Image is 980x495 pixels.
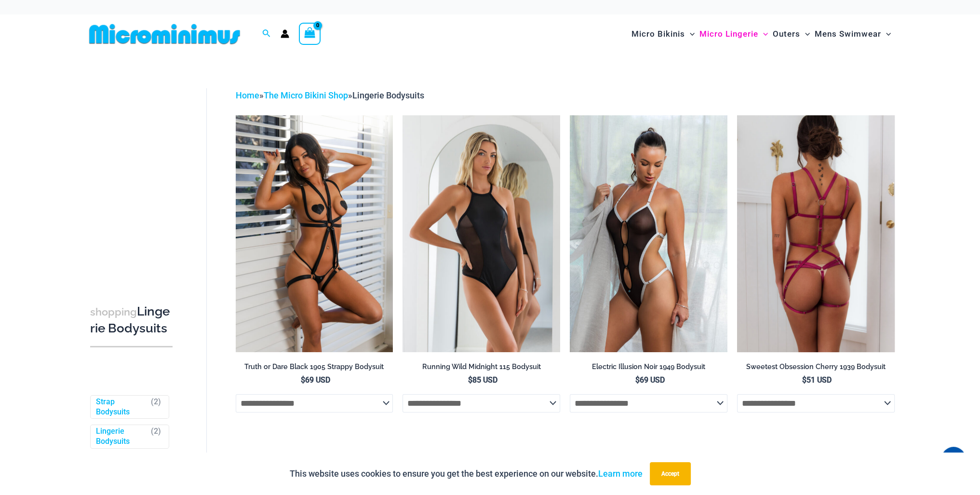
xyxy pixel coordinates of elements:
[802,375,832,385] bdi: 51 USD
[236,90,424,100] span: » »
[90,306,137,318] span: shopping
[403,362,560,375] a: Running Wild Midnight 115 Bodysuit
[264,90,348,100] a: The Micro Bikini Shop
[598,468,643,479] a: Learn more
[301,375,330,385] bdi: 69 USD
[154,426,158,436] span: 2
[301,375,305,385] span: $
[290,467,643,481] p: This website uses cookies to ensure you get the best experience on our website.
[631,22,685,46] span: Micro Bikinis
[281,29,289,38] a: Account icon link
[262,28,271,40] a: Search icon link
[403,362,560,371] h2: Running Wild Midnight 115 Bodysuit
[635,375,664,385] bdi: 69 USD
[96,397,147,417] a: Strap Bodysuits
[570,362,727,375] a: Electric Illusion Noir 1949 Bodysuit
[812,19,893,49] a: Mens SwimwearMenu ToggleMenu Toggle
[570,115,727,352] a: Electric Illusion Noir 1949 Bodysuit 03Electric Illusion Noir 1949 Bodysuit 04Electric Illusion N...
[815,22,881,46] span: Mens Swimwear
[403,115,560,352] img: Running Wild Midnight 115 Bodysuit 02
[737,115,895,352] img: Sweetest Obsession Cherry 1129 Bra 6119 Bottom 1939 Bodysuit 10
[468,375,472,385] span: $
[154,397,158,406] span: 2
[570,362,727,371] h2: Electric Illusion Noir 1949 Bodysuit
[352,90,424,100] span: Lingerie Bodysuits
[737,362,895,371] h2: Sweetest Obsession Cherry 1939 Bodysuit
[629,19,697,49] a: Micro BikinisMenu ToggleMenu Toggle
[90,303,173,337] h3: Lingerie Bodysuits
[96,426,147,447] a: Lingerie Bodysuits
[737,362,895,375] a: Sweetest Obsession Cherry 1939 Bodysuit
[90,81,177,274] iframe: TrustedSite Certified
[697,19,770,49] a: Micro LingerieMenu ToggleMenu Toggle
[85,23,244,45] img: MM SHOP LOGO FLAT
[403,115,560,352] a: Running Wild Midnight 115 Bodysuit 02Running Wild Midnight 115 Bodysuit 12Running Wild Midnight 1...
[770,19,812,49] a: OutersMenu ToggleMenu Toggle
[699,22,758,46] span: Micro Lingerie
[151,426,161,447] span: ( )
[236,362,393,371] h2: Truth or Dare Black 1905 Strappy Bodysuit
[802,375,806,385] span: $
[236,115,393,352] img: Truth or Dare Black 1905 Bodysuit 611 Micro 07
[570,115,727,352] img: Electric Illusion Noir 1949 Bodysuit 03
[773,22,800,46] span: Outers
[151,397,161,417] span: ( )
[758,22,768,46] span: Menu Toggle
[650,462,691,485] button: Accept
[737,115,895,352] a: Sweetest Obsession Cherry 1129 Bra 6119 Bottom 1939 Bodysuit 09Sweetest Obsession Cherry 1129 Bra...
[628,18,895,50] nav: Site Navigation
[236,362,393,375] a: Truth or Dare Black 1905 Strappy Bodysuit
[881,22,891,46] span: Menu Toggle
[685,22,695,46] span: Menu Toggle
[468,375,497,385] bdi: 85 USD
[236,90,259,100] a: Home
[299,23,321,45] a: View Shopping Cart, empty
[236,115,393,352] a: Truth or Dare Black 1905 Bodysuit 611 Micro 07Truth or Dare Black 1905 Bodysuit 611 Micro 05Truth...
[800,22,810,46] span: Menu Toggle
[635,375,639,385] span: $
